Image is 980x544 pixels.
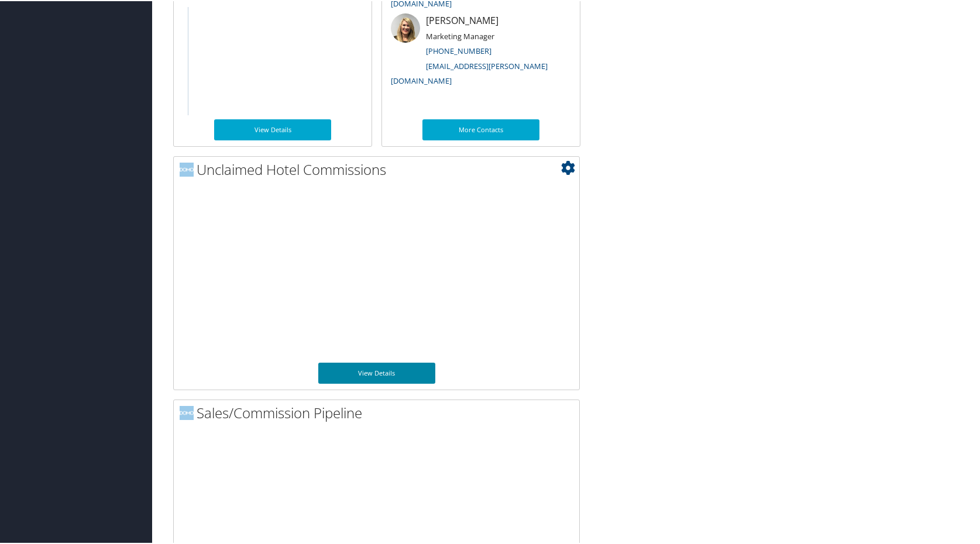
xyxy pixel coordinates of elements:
a: View Details [318,361,435,383]
small: Marketing Manager [426,30,494,40]
img: ali-moffitt.jpg [391,12,420,42]
h2: Sales/Commission Pipeline [180,402,579,422]
img: domo-logo.png [180,405,194,419]
li: [PERSON_NAME] [385,12,577,90]
h2: Unclaimed Hotel Commissions [180,159,579,178]
a: [PHONE_NUMBER] [426,44,491,55]
a: [EMAIL_ADDRESS][PERSON_NAME][DOMAIN_NAME] [391,60,548,85]
a: More Contacts [422,118,539,139]
a: View Details [214,118,331,139]
img: domo-logo.png [180,161,194,175]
